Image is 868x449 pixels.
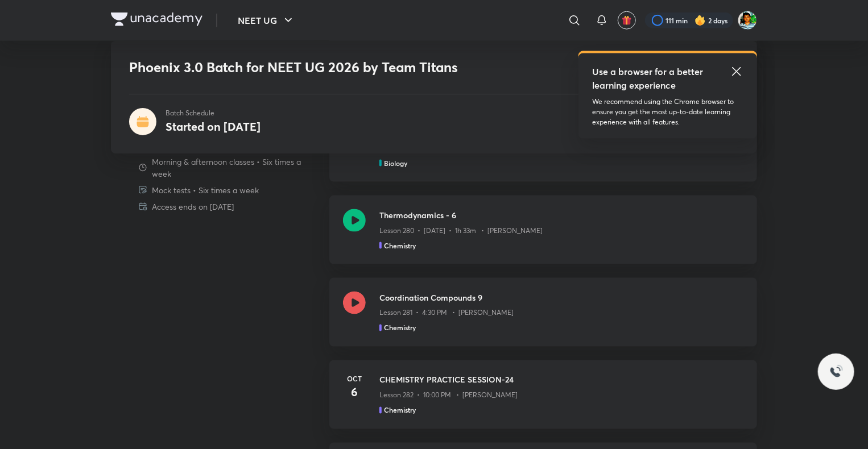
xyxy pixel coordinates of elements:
[343,384,366,401] h4: 6
[592,97,743,127] p: We recommend using the Chrome browser to ensure you get the most up-to-date learning experience w...
[329,360,757,443] a: Oct6CHEMISTRY PRACTICE SESSION-24Lesson 282 • 10:00 PM • [PERSON_NAME]Chemistry
[379,292,743,304] h3: Coordination Compounds 9
[384,323,416,333] h5: Chemistry
[384,158,407,168] h5: Biology
[166,119,261,134] h4: Started on [DATE]
[343,374,366,384] h6: Oct
[152,200,234,212] p: Access ends on [DATE]
[111,13,202,29] a: Company Logo
[379,374,743,386] h3: CHEMISTRY PRACTICE SESSION-24
[384,240,416,251] h5: Chemistry
[379,209,743,221] h3: Thermodynamics - 6
[695,15,706,26] img: streak
[111,13,202,26] img: Company Logo
[152,184,259,196] p: Mock tests • Six times a week
[231,9,302,32] button: NEET UG
[618,11,636,30] button: avatar
[152,155,320,179] p: Morning & afternoon classes • Six times a week
[592,65,705,92] h5: Use a browser for a better learning experience
[329,113,757,196] a: Chemical Coordination and Integration- Part 2Lesson 279 • [DATE] • 2h 4m • Seep PahujaBiology
[129,59,574,76] h1: Phoenix 3.0 Batch for NEET UG 2026 by Team Titans
[829,365,843,379] img: ttu
[329,196,757,278] a: Thermodynamics - 6Lesson 280 • [DATE] • 1h 33m • [PERSON_NAME]Chemistry
[166,108,261,118] p: Batch Schedule
[379,390,518,401] p: Lesson 282 • 10:00 PM • [PERSON_NAME]
[379,308,514,318] p: Lesson 281 • 4:30 PM • [PERSON_NAME]
[384,405,416,415] h5: Chemistry
[622,15,632,26] img: avatar
[379,226,543,236] p: Lesson 280 • [DATE] • 1h 33m • [PERSON_NAME]
[329,278,757,360] a: Coordination Compounds 9Lesson 281 • 4:30 PM • [PERSON_NAME]Chemistry
[738,11,757,30] img: Mehul Ghosh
